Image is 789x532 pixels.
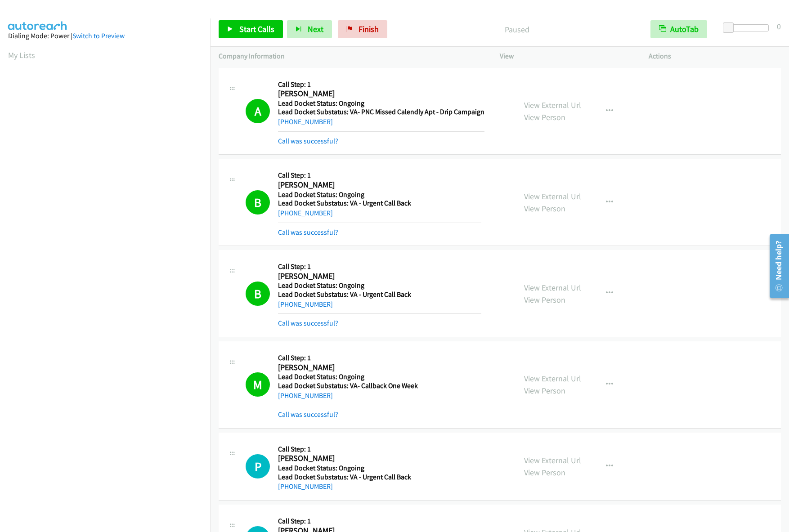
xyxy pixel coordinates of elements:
[649,51,781,62] p: Actions
[338,20,387,38] a: Finish
[278,190,481,199] h5: Lead Docket Status: Ongoing
[650,20,707,38] button: AutoTab
[763,230,789,302] iframe: Resource Center
[359,24,379,34] span: Finish
[8,50,35,60] a: My Lists
[246,372,270,397] h1: M
[524,100,581,110] a: View External Url
[524,467,565,478] a: View Person
[278,482,333,491] a: [PHONE_NUMBER]
[278,391,333,400] a: [PHONE_NUMBER]
[287,20,332,38] button: Next
[246,282,270,306] h1: B
[278,137,338,145] a: Call was successful?
[777,20,781,32] div: 0
[524,455,581,465] a: View External Url
[278,281,481,290] h5: Lead Docket Status: Ongoing
[278,107,484,116] h5: Lead Docket Substatus: VA- PNC Missed Calendly Apt - Drip Campaign
[246,99,270,123] h1: A
[278,199,481,208] h5: Lead Docket Substatus: VA - Urgent Call Back
[524,112,565,122] a: View Person
[72,31,125,40] a: Switch to Preview
[278,171,481,180] h5: Call Step: 1
[278,271,481,282] h2: [PERSON_NAME]
[278,319,338,327] a: Call was successful?
[278,410,338,419] a: Call was successful?
[278,80,484,89] h5: Call Step: 1
[239,24,274,34] span: Start Calls
[500,51,632,62] p: View
[219,20,283,38] a: Start Calls
[278,381,481,390] h5: Lead Docket Substatus: VA- Callback One Week
[219,51,484,62] p: Company Information
[246,190,270,215] h1: B
[278,262,481,271] h5: Call Step: 1
[524,373,581,384] a: View External Url
[278,445,481,454] h5: Call Step: 1
[246,454,270,478] h1: P
[524,385,565,396] a: View Person
[278,180,481,190] h2: [PERSON_NAME]
[278,517,484,526] h5: Call Step: 1
[308,24,323,34] span: Next
[246,454,270,478] div: The call is yet to be attempted
[524,191,581,201] a: View External Url
[524,282,581,293] a: View External Url
[278,89,481,99] h2: [PERSON_NAME]
[278,290,481,299] h5: Lead Docket Substatus: VA - Urgent Call Back
[8,69,211,496] iframe: Dialpad
[278,353,481,362] h5: Call Step: 1
[278,228,338,237] a: Call was successful?
[524,295,565,305] a: View Person
[278,362,481,373] h2: [PERSON_NAME]
[278,117,333,126] a: [PHONE_NUMBER]
[278,473,481,482] h5: Lead Docket Substatus: VA - Urgent Call Back
[278,209,333,217] a: [PHONE_NUMBER]
[278,99,484,108] h5: Lead Docket Status: Ongoing
[524,203,565,214] a: View Person
[278,372,481,381] h5: Lead Docket Status: Ongoing
[8,31,202,41] div: Dialing Mode: Power |
[278,464,481,473] h5: Lead Docket Status: Ongoing
[399,23,634,36] p: Paused
[727,24,769,31] div: Delay between calls (in seconds)
[278,300,333,308] a: [PHONE_NUMBER]
[278,453,481,464] h2: [PERSON_NAME]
